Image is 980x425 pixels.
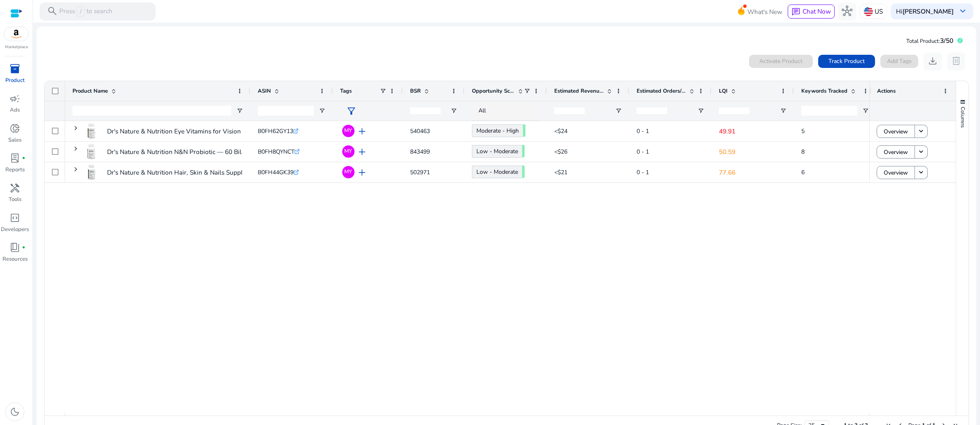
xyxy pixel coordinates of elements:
span: MY [344,149,352,154]
span: 0 - 1 [637,127,649,135]
span: Product Name [72,87,108,95]
span: 540463 [410,127,430,135]
p: Product [5,77,25,85]
button: Open Filter Menu [862,107,869,114]
mat-icon: keyboard_arrow_down [917,148,925,156]
p: Developers [1,226,29,234]
button: Overview [877,145,915,159]
p: Sales [8,136,21,145]
input: Keywords Tracked Filter Input [801,106,857,116]
p: US [875,4,883,19]
button: Open Filter Menu [450,107,457,114]
span: Total Product: [906,37,940,45]
span: 0 - 1 [637,168,649,176]
p: Resources [2,255,28,264]
span: 843499 [410,148,430,156]
span: Estimated Orders/Day [637,87,686,95]
button: Open Filter Menu [319,107,325,114]
span: keyboard_arrow_down [957,6,968,16]
span: MY [344,169,352,175]
button: Open Filter Menu [236,107,243,114]
img: 41swXBBDcwL._AC_US40_.jpg [84,144,99,159]
p: Marketplace [5,44,28,50]
span: 502971 [410,168,430,176]
img: 41ICkUZHvFL._AC_US40_.jpg [84,165,99,180]
span: What's New [747,5,782,19]
span: 6 [801,168,805,176]
span: handyman [9,183,20,194]
button: hub [838,2,856,21]
p: Tools [9,196,21,204]
p: Ads [10,106,20,114]
span: Overview [884,144,908,161]
a: Low - Moderate [472,166,522,178]
span: B0FH8QYNCT [258,148,294,156]
span: LQI [719,87,728,95]
input: Product Name Filter Input [72,106,231,116]
span: hub [842,6,852,16]
a: Moderate - High [472,124,523,137]
span: <$21 [554,168,567,176]
span: <$26 [554,148,567,156]
b: [PERSON_NAME] [903,7,954,16]
p: 49.91 [719,123,786,140]
span: lab_profile [9,153,20,163]
span: inventory_2 [9,63,20,74]
span: B0FH44GK39 [258,168,294,176]
p: Press to search [59,7,112,16]
span: Columns [959,107,966,128]
button: Open Filter Menu [615,107,622,114]
span: 3/50 [940,36,953,45]
span: book_4 [9,242,20,253]
img: us.svg [864,7,873,16]
span: B0FH62GY13 [258,127,293,135]
span: 5 [801,127,805,135]
span: BSR [410,87,421,95]
span: All [478,107,486,114]
span: Estimated Revenue/Day [554,87,604,95]
span: download [927,56,938,66]
span: Tags [340,87,352,95]
img: 4177ud3iVrL._AC_US40_.jpg [84,124,99,138]
span: campaign [9,93,20,104]
span: 55.83 [522,166,525,178]
p: Dr's Nature & Nutrition Hair, Skin & Nails Supplement for Men... [107,164,289,181]
button: download [924,52,942,70]
span: Opportunity Score [472,87,515,95]
img: amazon.svg [4,27,29,41]
span: 56.65 [522,145,525,157]
span: Keywords Tracked [801,87,847,95]
span: Actions [877,87,896,95]
span: add [357,167,367,178]
span: <$24 [554,127,567,135]
span: ASIN [258,87,271,95]
p: Dr's Nature & Nutrition N&N Probiotic — 60 Billion Cfu, 60 Veggie... [107,143,301,160]
span: donut_small [9,123,20,134]
span: add [357,126,367,137]
span: 66.86 [523,124,525,137]
span: dark_mode [9,406,20,417]
p: Dr's Nature & Nutrition Eye Vitamins for Vision Support and Macular... [107,123,308,140]
button: Track Product [818,55,875,68]
span: chat [791,7,800,16]
button: Open Filter Menu [698,107,704,114]
p: Reports [5,166,25,174]
span: / [77,7,84,16]
span: MY [344,128,352,133]
span: fiber_manual_record [22,246,26,250]
span: Chat Now [803,7,831,16]
span: add [357,147,367,157]
p: 50.59 [719,143,786,160]
button: Overview [877,125,915,138]
span: 0 - 1 [637,148,649,156]
span: Overview [884,164,908,181]
button: chatChat Now [788,5,834,19]
mat-icon: keyboard_arrow_down [917,127,925,135]
input: ASIN Filter Input [258,106,314,116]
span: search [47,6,58,16]
p: Hi [896,8,954,14]
a: Low - Moderate [472,145,522,158]
span: fiber_manual_record [22,156,26,160]
span: 8 [801,148,805,156]
span: code_blocks [9,212,20,223]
